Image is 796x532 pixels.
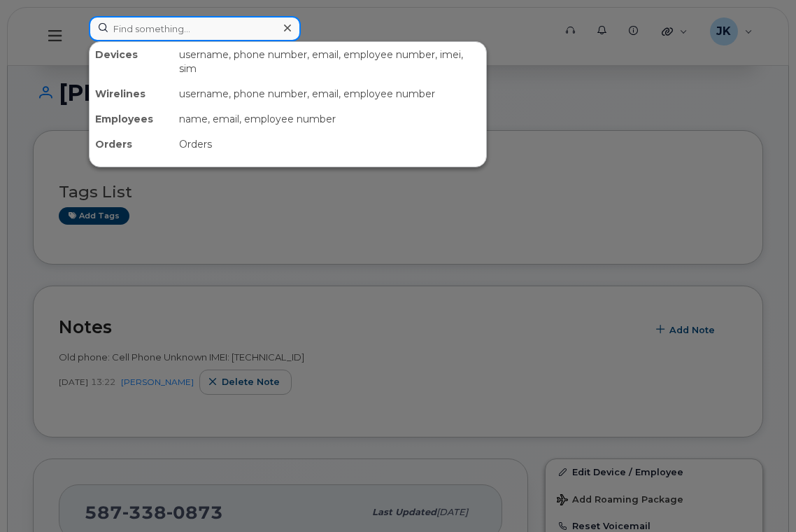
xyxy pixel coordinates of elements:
div: Devices [90,42,173,81]
div: Orders [90,132,173,157]
div: Employees [90,106,173,132]
input: Find something... [89,16,301,41]
div: username, phone number, email, employee number [173,81,486,106]
div: Wirelines [90,81,173,106]
div: username, phone number, email, employee number, imei, sim [173,42,486,81]
div: Orders [173,132,486,157]
div: name, email, employee number [173,106,486,132]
